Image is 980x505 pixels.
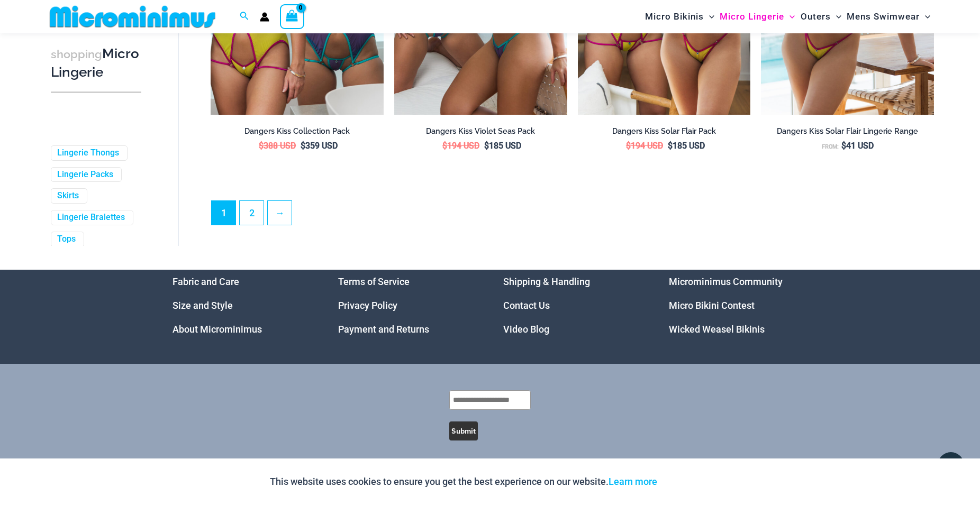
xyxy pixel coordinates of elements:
[240,201,264,225] a: Page 2
[211,126,384,140] a: Dangers Kiss Collection Pack
[717,3,797,30] a: Micro LingerieMenu ToggleMenu Toggle
[484,141,489,151] span: $
[641,2,934,32] nav: Site Navigation
[173,270,312,341] nav: Menu
[761,126,934,136] h2: Dangers Kiss Solar Flair Lingerie Range
[844,3,933,30] a: Mens SwimwearMenu ToggleMenu Toggle
[51,48,102,61] span: shopping
[761,126,934,140] a: Dangers Kiss Solar Flair Lingerie Range
[645,3,704,30] span: Micro Bikinis
[173,276,239,287] a: Fabric and Care
[669,300,755,311] a: Micro Bikini Contest
[626,141,663,151] bdi: 194 USD
[442,141,479,151] bdi: 194 USD
[173,300,233,311] a: Size and Style
[301,141,305,151] span: $
[338,324,429,335] a: Payment and Returns
[51,45,141,81] h3: Micro Lingerie
[669,324,765,335] a: Wicked Weasel Bikinis
[503,270,642,341] nav: Menu
[841,141,874,151] bdi: 41 USD
[57,169,113,180] a: Lingerie Packs
[822,143,839,150] span: From:
[301,141,338,151] bdi: 359 USD
[57,234,76,245] a: Tops
[240,10,249,23] a: Search icon link
[784,3,795,30] span: Menu Toggle
[484,141,521,151] bdi: 185 USD
[669,270,808,341] nav: Menu
[268,201,292,225] a: →
[46,5,220,29] img: MM SHOP LOGO FLAT
[801,3,831,30] span: Outers
[831,3,841,30] span: Menu Toggle
[449,421,478,440] button: Submit
[212,201,235,225] span: Page 1
[338,276,410,287] a: Terms of Service
[668,141,673,151] span: $
[578,126,751,136] h2: Dangers Kiss Solar Flair Pack
[669,270,808,341] aside: Footer Widget 4
[847,3,920,30] span: Mens Swimwear
[503,276,590,287] a: Shipping & Handling
[57,212,125,223] a: Lingerie Bralettes
[704,3,714,30] span: Menu Toggle
[626,141,631,151] span: $
[260,12,269,22] a: Account icon link
[503,270,642,341] aside: Footer Widget 3
[668,141,705,151] bdi: 185 USD
[442,141,447,151] span: $
[798,3,844,30] a: OutersMenu ToggleMenu Toggle
[394,126,567,136] h2: Dangers Kiss Violet Seas Pack
[578,126,751,140] a: Dangers Kiss Solar Flair Pack
[173,324,262,335] a: About Microminimus
[259,141,264,151] span: $
[503,300,550,311] a: Contact Us
[211,126,384,136] h2: Dangers Kiss Collection Pack
[270,474,657,490] p: This website uses cookies to ensure you get the best experience on our website.
[841,141,846,151] span: $
[609,476,657,487] a: Learn more
[57,148,119,159] a: Lingerie Thongs
[211,200,934,231] nav: Product Pagination
[338,270,477,341] aside: Footer Widget 2
[394,126,567,140] a: Dangers Kiss Violet Seas Pack
[669,276,783,287] a: Microminimus Community
[259,141,296,151] bdi: 388 USD
[503,324,549,335] a: Video Blog
[338,270,477,341] nav: Menu
[720,3,784,30] span: Micro Lingerie
[57,190,79,201] a: Skirts
[280,4,304,29] a: View Shopping Cart, empty
[920,3,930,30] span: Menu Toggle
[665,469,710,494] button: Accept
[338,300,397,311] a: Privacy Policy
[173,270,312,341] aside: Footer Widget 1
[642,3,717,30] a: Micro BikinisMenu ToggleMenu Toggle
